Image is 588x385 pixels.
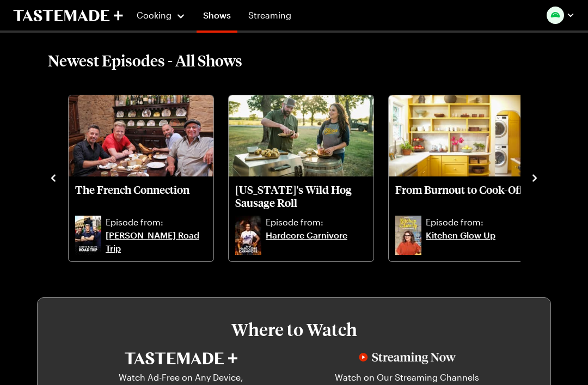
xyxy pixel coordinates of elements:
div: Oklahoma's Wild Hog Sausage Roll [229,95,373,262]
img: Streaming [359,352,456,364]
button: navigate to previous item [48,171,59,184]
div: From Burnout to Cook-Off [389,95,534,262]
a: Hardcore Carnivore [266,229,367,255]
p: Episode from: [426,216,527,229]
div: The French Connection [69,95,213,262]
img: From Burnout to Cook-Off [389,95,534,177]
h2: Newest Episodes - All Shows [48,51,242,70]
p: From Burnout to Cook-Off [395,183,527,209]
div: 4 / 10 [388,92,548,263]
img: Profile picture [547,7,564,24]
p: [US_STATE]'s Wild Hog Sausage Roll [235,183,367,209]
div: 3 / 10 [228,92,388,263]
button: navigate to next item [529,171,540,184]
img: Tastemade+ [125,352,237,364]
a: From Burnout to Cook-Off [395,183,527,213]
a: To Tastemade Home Page [13,9,123,22]
a: Shows [197,2,237,33]
img: The French Connection [69,95,213,177]
h3: Where to Watch [70,320,518,339]
a: The French Connection [75,183,207,213]
p: Episode from: [106,216,207,229]
div: 2 / 10 [68,92,228,263]
button: Profile picture [547,7,575,24]
a: Kitchen Glow Up [426,229,527,255]
button: Cooking [136,2,186,28]
p: The French Connection [75,183,207,209]
img: Oklahoma's Wild Hog Sausage Roll [229,95,373,177]
span: Cooking [137,10,171,20]
a: Oklahoma's Wild Hog Sausage Roll [235,183,367,213]
a: [PERSON_NAME] Road Trip [106,229,207,255]
p: Episode from: [266,216,367,229]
